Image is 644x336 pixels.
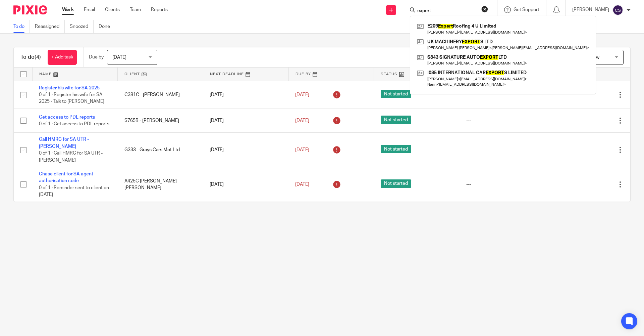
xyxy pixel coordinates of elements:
td: C381C - [PERSON_NAME] [118,81,203,109]
div: --- [466,146,538,153]
a: To do [13,20,30,33]
a: Call HMRC for SA UTR - [PERSON_NAME] [39,137,89,149]
td: A425C [PERSON_NAME] [PERSON_NAME] [118,167,203,202]
a: Team [130,6,141,13]
a: Reassigned [35,20,65,33]
span: Not started [381,116,411,124]
span: [DATE] [295,118,309,123]
span: [DATE] [295,182,309,187]
a: Snoozed [70,20,94,33]
span: [DATE] [295,92,309,97]
span: [DATE] [112,55,126,60]
span: 0 of 1 · Reminder sent to client on [DATE] [39,185,109,197]
div: --- [466,117,538,124]
span: 0 of 1 · Register his wife for SA 2025 - Talk to [PERSON_NAME] [39,92,104,104]
img: Pixie [13,5,47,14]
p: Due by [89,54,104,60]
td: [DATE] [203,109,288,132]
td: [DATE] [203,81,288,109]
input: Search [417,8,477,14]
a: Clients [105,6,120,13]
a: Chase client for SA agent authorisation code [39,172,93,183]
a: Register his wife for SA 2025 [39,86,100,90]
span: Not started [381,145,411,153]
a: Get access to PDL reports [39,115,95,120]
span: Not started [381,179,411,188]
span: (4) [35,54,41,60]
td: [DATE] [203,167,288,202]
td: [DATE] [203,133,288,167]
img: svg%3E [612,5,623,15]
p: [PERSON_NAME] [572,6,609,13]
a: + Add task [48,50,77,65]
a: Reports [151,6,168,13]
span: 0 of 1 · Get access to PDL reports [39,122,109,126]
a: Email [84,6,95,13]
div: --- [466,91,538,98]
a: Done [99,20,115,33]
span: Get Support [514,7,539,12]
div: --- [466,181,538,188]
td: S765B - [PERSON_NAME] [118,109,203,132]
h1: To do [20,54,41,61]
button: Clear [481,6,488,12]
span: Not started [381,90,411,98]
td: G333 - Grays Cars Mot Ltd [118,133,203,167]
span: 0 of 1 · Call HMRC for SA UTR - [PERSON_NAME] [39,151,103,163]
span: [DATE] [295,148,309,152]
a: Work [62,6,74,13]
